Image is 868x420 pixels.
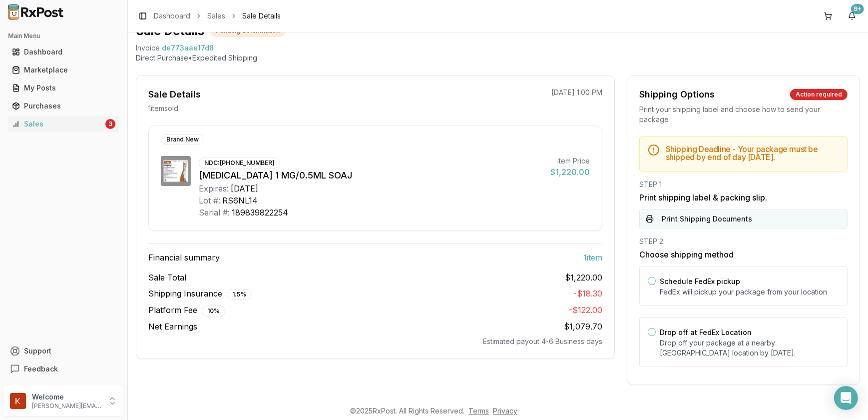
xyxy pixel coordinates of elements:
[4,98,123,114] button: Purchases
[660,328,752,336] label: Drop off at FedEx Location
[469,406,489,415] a: Terms
[639,209,848,228] button: Print Shipping Documents
[8,61,119,79] a: Marketplace
[242,11,281,21] span: Sale Details
[199,157,280,168] div: NDC: [PHONE_NUMBER]
[639,248,848,260] h3: Choose shipping method
[639,191,848,203] h3: Print shipping label & packing slip.
[12,47,115,57] div: Dashboard
[12,119,103,129] div: Sales
[639,236,848,246] div: STEP 2
[207,11,225,21] a: Sales
[148,320,197,332] span: Net Earnings
[565,271,602,283] span: $1,220.00
[199,182,229,194] div: Expires:
[844,8,860,24] button: 9+
[12,65,115,75] div: Marketplace
[550,166,590,178] div: $1,220.00
[10,393,26,409] img: User avatar
[148,271,186,283] span: Sale Total
[8,32,119,40] h2: Main Menu
[232,206,288,218] div: 189839822254
[4,4,68,20] img: RxPost Logo
[12,101,115,111] div: Purchases
[199,168,542,182] div: [MEDICAL_DATA] 1 MG/0.5ML SOAJ
[148,287,252,300] span: Shipping Insurance
[222,194,258,206] div: RS6NL14
[660,287,839,297] p: FedEx will pickup your package from your location
[564,321,602,331] span: $1,079.70
[154,11,281,21] nav: breadcrumb
[202,305,225,316] div: 10 %
[162,43,214,53] span: de773aae17d8
[161,134,204,145] div: Brand New
[4,116,123,132] button: Sales3
[583,251,602,263] span: 1 item
[24,364,58,374] span: Feedback
[660,277,740,285] label: Schedule FedEx pickup
[148,87,201,101] div: Sale Details
[666,145,839,161] h5: Shipping Deadline - Your package must be shipped by end of day [DATE] .
[227,289,252,300] div: 1.5 %
[8,115,119,133] a: Sales3
[199,194,220,206] div: Lot #:
[4,342,123,360] button: Support
[148,336,602,346] div: Estimated payout 4-6 Business days
[4,62,123,78] button: Marketplace
[4,360,123,378] button: Feedback
[154,11,190,21] a: Dashboard
[569,305,602,315] span: - $122.00
[639,179,848,189] div: STEP 1
[8,79,119,97] a: My Posts
[660,338,839,358] p: Drop off your package at a nearby [GEOGRAPHIC_DATA] location by [DATE] .
[32,402,101,410] p: [PERSON_NAME][EMAIL_ADDRESS][DOMAIN_NAME]
[136,43,160,53] div: Invoice
[834,386,858,410] div: Open Intercom Messenger
[105,119,115,129] div: 3
[790,89,848,100] div: Action required
[4,44,123,60] button: Dashboard
[12,83,115,93] div: My Posts
[851,4,864,14] div: 9+
[4,80,123,96] button: My Posts
[148,251,220,263] span: Financial summary
[231,182,258,194] div: [DATE]
[551,87,602,97] p: [DATE] 1:00 PM
[148,304,225,316] span: Platform Fee
[639,104,848,124] div: Print your shipping label and choose how to send your package
[161,156,191,186] img: Wegovy 1 MG/0.5ML SOAJ
[8,43,119,61] a: Dashboard
[8,97,119,115] a: Purchases
[199,206,230,218] div: Serial #:
[136,53,860,63] p: Direct Purchase • Expedited Shipping
[639,87,715,101] div: Shipping Options
[493,406,518,415] a: Privacy
[32,392,101,402] p: Welcome
[148,103,178,113] p: 1 item sold
[573,288,602,298] span: - $18.30
[550,156,590,166] div: Item Price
